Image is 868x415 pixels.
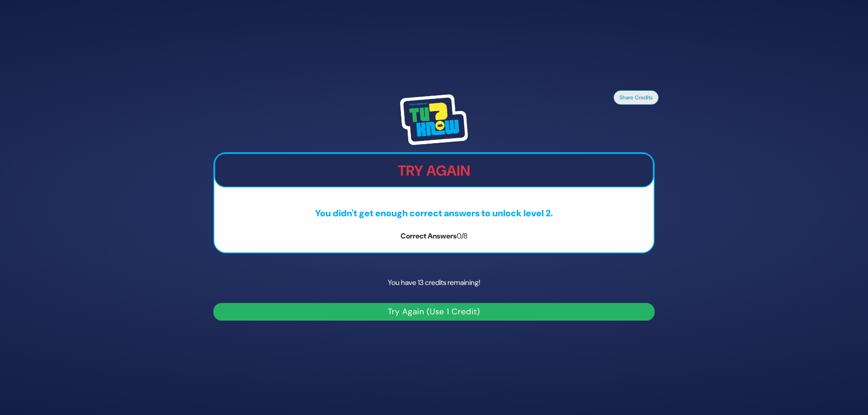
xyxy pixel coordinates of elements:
[213,270,655,296] p: You have 13 credits remaining!
[400,94,468,145] img: Tournament Logo
[457,231,467,241] span: 0/8
[613,90,659,105] button: Share Credits
[214,206,654,220] p: You didn't get enough correct answers to unlock level 2.
[214,231,654,242] p: Correct Answers
[213,303,655,321] button: Try Again (Use 1 Credit)
[215,162,653,179] h2: Try Again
